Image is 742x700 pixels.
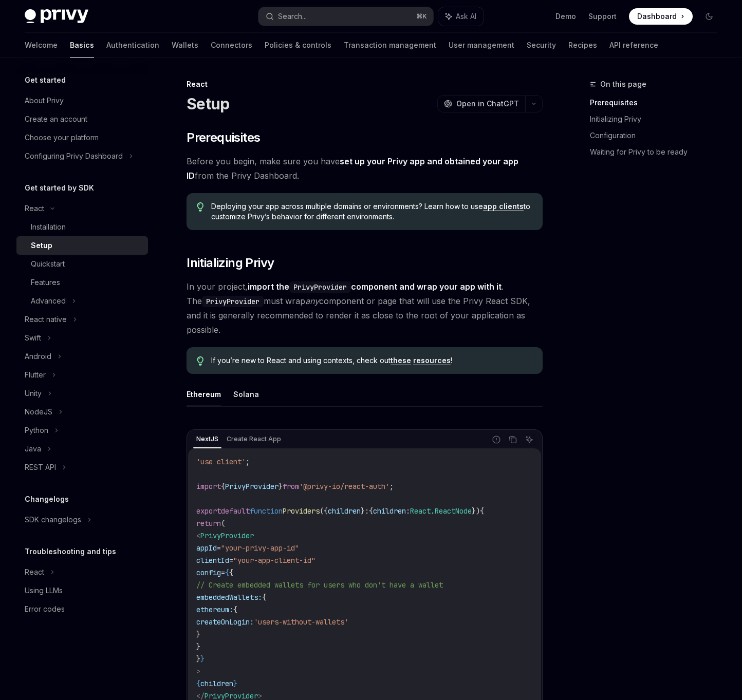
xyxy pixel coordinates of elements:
div: Create an account [25,113,87,125]
span: ReactNode [435,506,472,516]
span: // Create embedded wallets for users who don't have a wallet [196,580,443,590]
a: Connectors [211,33,252,58]
a: Support [588,11,617,22]
div: Setup [31,239,52,252]
span: function [250,506,283,516]
button: Ask AI [523,433,536,446]
span: Providers [283,506,320,516]
span: config [196,568,221,577]
div: Swift [25,332,41,344]
span: Dashboard [637,11,677,22]
em: any [305,296,319,306]
span: { [369,506,373,516]
span: React [410,506,431,516]
a: Security [527,33,556,58]
div: Configuring Privy Dashboard [25,150,123,162]
span: PrivyProvider [200,531,254,540]
span: Deploying your app across multiple domains or environments? Learn how to use to customize Privy’s... [211,201,532,222]
a: User management [449,33,514,58]
button: Toggle dark mode [701,8,717,25]
span: ( [221,519,225,528]
button: Solana [233,382,259,406]
span: On this page [600,78,646,90]
div: Create React App [224,433,284,445]
span: ethereum: [196,605,233,614]
span: If you’re new to React and using contexts, check out ! [211,355,532,366]
span: } [361,506,365,516]
span: In your project, . The must wrap component or page that will use the Privy React SDK, and it is g... [187,279,543,337]
button: Ethereum [187,382,221,406]
a: Welcome [25,33,58,58]
span: } [196,654,200,664]
span: "your-app-client-id" [233,556,316,565]
span: createOnLogin: [196,617,254,627]
span: } [279,482,283,491]
span: return [196,519,221,528]
div: Advanced [31,295,66,307]
div: React [187,79,543,89]
span: Open in ChatGPT [456,99,519,109]
a: Using LLMs [16,581,148,600]
div: React native [25,313,67,326]
span: { [480,506,484,516]
div: Android [25,350,51,363]
div: Installation [31,221,66,233]
span: ⌘ K [416,12,427,21]
a: set up your Privy app and obtained your app ID [187,156,518,181]
div: Flutter [25,369,46,381]
div: SDK changelogs [25,514,81,526]
span: '@privy-io/react-auth' [299,482,389,491]
h5: Changelogs [25,493,69,505]
span: { [229,568,233,577]
a: Features [16,273,148,292]
div: Choose your platform [25,131,99,144]
a: Recipes [568,33,597,58]
span: } [196,630,200,639]
a: app clients [483,202,524,211]
img: dark logo [25,9,88,24]
span: . [431,506,435,516]
span: > [196,667,200,676]
span: default [221,506,250,516]
a: API reference [609,33,658,58]
span: } [233,679,237,688]
span: { [221,482,225,491]
a: resources [413,356,451,365]
div: Using LLMs [25,584,63,597]
a: Setup [16,236,148,255]
span: Initializing Privy [187,255,274,271]
code: PrivyProvider [202,296,264,307]
span: children [373,506,406,516]
a: Initializing Privy [590,111,726,127]
a: Prerequisites [590,94,726,111]
div: Error codes [25,603,65,615]
span: embeddedWallets: [196,593,262,602]
span: = [221,568,225,577]
a: Basics [70,33,94,58]
a: Demo [555,11,576,22]
button: Search...⌘K [258,7,434,26]
div: Python [25,424,48,437]
a: Waiting for Privy to be ready [590,144,726,160]
a: Error codes [16,600,148,618]
span: appId [196,543,217,553]
span: export [196,506,221,516]
span: } [200,654,205,664]
div: REST API [25,461,56,474]
span: clientId [196,556,229,565]
span: : [406,506,410,516]
h5: Get started by SDK [25,182,94,194]
span: ({ [320,506,328,516]
span: } [196,642,200,651]
a: Wallets [172,33,198,58]
code: PrivyProvider [289,281,351,293]
a: Installation [16,218,148,236]
a: these [391,356,411,365]
span: from [283,482,299,491]
span: : [365,506,369,516]
span: ; [246,457,250,466]
button: Open in ChatGPT [437,95,525,112]
span: ; [389,482,394,491]
span: { [196,679,200,688]
strong: import the component and wrap your app with it [248,281,502,292]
